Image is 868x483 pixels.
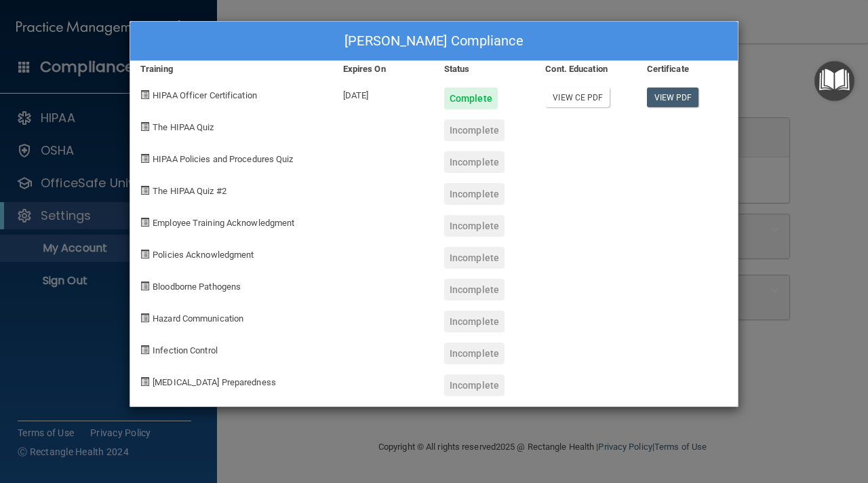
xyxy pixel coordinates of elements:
[444,215,505,237] div: Incomplete
[444,247,505,269] div: Incomplete
[333,61,434,77] div: Expires On
[814,61,854,101] button: Open Resource Center
[130,22,738,61] div: [PERSON_NAME] Compliance
[545,88,610,107] a: View CE PDF
[153,122,214,132] span: The HIPAA Quiz
[444,119,505,141] div: Incomplete
[153,250,254,260] span: Policies Acknowledgment
[130,61,333,77] div: Training
[434,61,535,77] div: Status
[153,345,218,355] span: Infection Control
[153,154,293,164] span: HIPAA Policies and Procedures Quiz
[444,88,498,109] div: Complete
[637,61,738,77] div: Certificate
[153,218,294,228] span: Employee Training Acknowledgment
[444,279,505,301] div: Incomplete
[535,61,636,77] div: Cont. Education
[153,90,257,100] span: HIPAA Officer Certification
[333,77,434,109] div: [DATE]
[153,313,243,324] span: Hazard Communication
[153,186,226,196] span: The HIPAA Quiz #2
[444,183,505,205] div: Incomplete
[444,374,505,396] div: Incomplete
[444,151,505,173] div: Incomplete
[647,88,699,107] a: View PDF
[153,377,276,387] span: [MEDICAL_DATA] Preparedness
[444,311,505,332] div: Incomplete
[444,343,505,364] div: Incomplete
[153,282,241,292] span: Bloodborne Pathogens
